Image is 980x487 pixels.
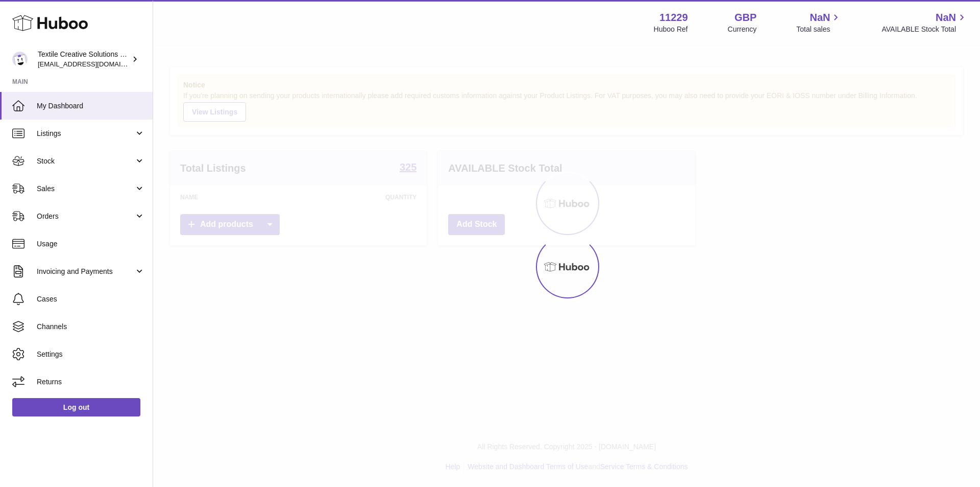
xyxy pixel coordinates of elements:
[37,239,145,249] span: Usage
[810,11,830,25] span: NaN
[37,267,134,276] span: Invoicing and Payments
[37,184,134,194] span: Sales
[12,398,140,416] a: Log out
[12,52,28,67] img: sales@textilecreativesolutions.co.uk
[37,322,145,332] span: Channels
[881,25,968,34] span: AVAILABLE Stock Total
[936,11,956,25] span: NaN
[728,25,757,34] div: Currency
[796,11,842,34] a: NaN Total sales
[734,11,756,25] strong: GBP
[37,129,134,138] span: Listings
[654,25,688,34] div: Huboo Ref
[37,294,145,304] span: Cases
[881,11,968,34] a: NaN AVAILABLE Stock Total
[38,50,130,69] div: Textile Creative Solutions Limited
[37,212,134,221] span: Orders
[37,350,145,359] span: Settings
[659,11,688,25] strong: 11229
[796,25,842,34] span: Total sales
[37,377,145,387] span: Returns
[37,101,145,111] span: My Dashboard
[37,156,134,166] span: Stock
[38,60,150,68] span: [EMAIL_ADDRESS][DOMAIN_NAME]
